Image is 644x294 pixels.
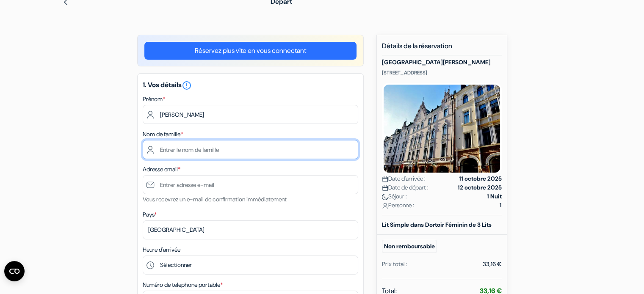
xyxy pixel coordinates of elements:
span: Date de départ : [382,183,428,192]
label: Heure d'arrivée [143,245,180,254]
input: Entrer adresse e-mail [143,175,358,194]
span: Personne : [382,201,414,210]
img: user_icon.svg [382,203,388,209]
h5: Détails de la réservation [382,42,502,55]
img: moon.svg [382,194,388,200]
a: error_outline [182,80,192,89]
small: Non remboursable [382,240,437,253]
label: Nom de famille [143,130,183,139]
strong: 1 Nuit [487,192,502,201]
label: Pays [143,210,157,219]
input: Entrer le nom de famille [143,140,358,159]
b: Lit Simple dans Dortoir Féminin de 3 Lits [382,221,492,228]
span: Date d'arrivée : [382,174,426,183]
img: calendar.svg [382,185,388,191]
strong: 11 octobre 2025 [459,174,502,183]
label: Adresse email [143,165,180,174]
label: Prénom [143,95,165,104]
strong: 12 octobre 2025 [458,183,502,192]
button: Open CMP widget [4,261,25,281]
a: Réservez plus vite en vous connectant [144,42,357,60]
input: Entrez votre prénom [143,105,358,124]
img: calendar.svg [382,176,388,182]
h5: 1. Vos détails [143,80,358,91]
i: error_outline [182,80,192,91]
p: [STREET_ADDRESS] [382,69,502,76]
small: Vous recevrez un e-mail de confirmation immédiatement [143,195,287,203]
div: 33,16 € [483,260,502,269]
span: Séjour : [382,192,407,201]
label: Numéro de telephone portable [143,280,223,289]
h5: [GEOGRAPHIC_DATA][PERSON_NAME] [382,59,502,66]
div: Prix total : [382,260,407,269]
strong: 1 [500,201,502,210]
